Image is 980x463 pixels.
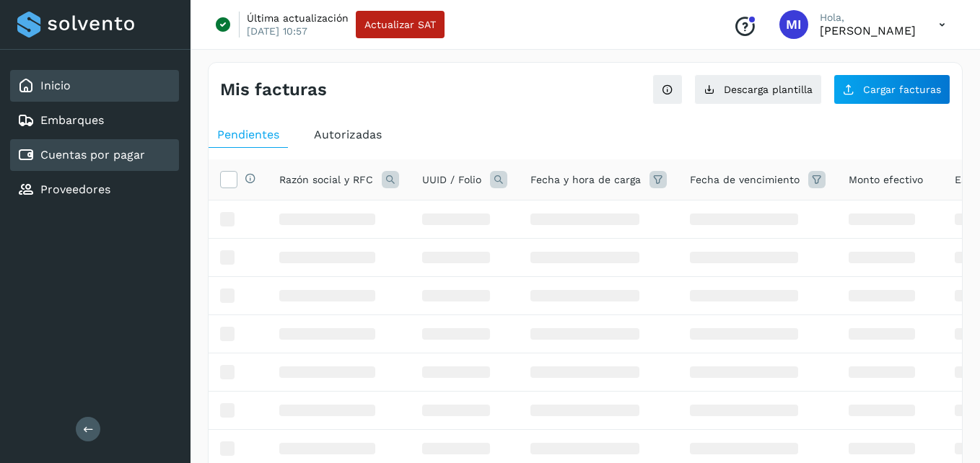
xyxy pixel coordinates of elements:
[247,12,349,25] p: Última actualización
[820,12,916,24] p: Hola,
[10,174,179,206] div: Proveedores
[690,172,800,188] span: Fecha de vencimiento
[10,105,179,136] div: Embarques
[220,79,327,100] h4: Mis facturas
[40,113,104,127] a: Embarques
[279,172,373,188] span: Razón social y RFC
[422,172,481,188] span: UUID / Folio
[40,182,110,196] a: Proveedores
[724,84,813,94] span: Descarga plantilla
[356,11,445,38] button: Actualizar SAT
[10,139,179,171] div: Cuentas por pagar
[863,84,941,94] span: Cargar facturas
[217,128,279,141] span: Pendientes
[40,79,71,92] a: Inicio
[849,172,923,188] span: Monto efectivo
[694,74,822,105] button: Descarga plantilla
[247,25,307,38] p: [DATE] 10:57
[364,19,436,30] span: Actualizar SAT
[530,172,641,188] span: Fecha y hora de carga
[314,128,382,141] span: Autorizadas
[820,24,916,38] p: MARIA ILIANA ARCHUNDIA
[10,70,179,102] div: Inicio
[40,148,145,162] a: Cuentas por pagar
[834,74,950,105] button: Cargar facturas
